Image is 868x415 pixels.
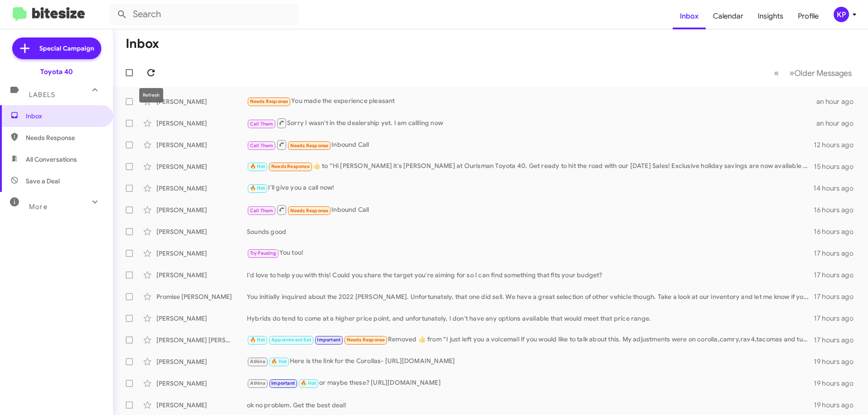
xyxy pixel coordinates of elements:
div: [PERSON_NAME] [156,205,247,214]
div: [PERSON_NAME] [156,97,247,106]
div: 19 hours ago [814,379,861,388]
div: You initially inquired about the 2022 [PERSON_NAME]. Unfortunately, that one did sell. We have a ... [247,292,814,301]
span: More [29,203,47,211]
span: Needs Response [347,337,385,343]
span: Inbox [26,112,103,121]
div: Inbound Call [247,204,814,215]
span: Try Pausing [250,250,276,256]
div: Promise [PERSON_NAME] [156,292,247,301]
span: Important [317,337,340,343]
a: Profile [791,3,826,29]
div: ​👍​ to “ Hi [PERSON_NAME] it's [PERSON_NAME] at Ourisman Toyota 40. Get ready to hit the road wit... [247,161,814,172]
span: 🔥 Hot [250,337,265,343]
span: Call Them [250,143,274,149]
div: 12 hours ago [814,140,861,149]
span: Important [271,380,295,386]
div: I'll give you a call now! [247,183,813,193]
div: 19 hours ago [814,401,861,410]
a: Calendar [706,3,750,29]
span: All Conversations [26,155,77,164]
span: Special Campaign [39,44,94,53]
div: Here is the link for the Corollas- [URL][DOMAIN_NAME] [247,356,814,367]
div: 16 hours ago [814,227,861,236]
span: Appointment Set [271,337,311,343]
div: Toyota 40 [40,67,73,76]
div: Inbound Call [247,139,814,150]
a: Inbox [673,3,706,29]
div: You too! [247,248,814,258]
span: Needs Response [290,208,329,214]
div: [PERSON_NAME] [156,357,247,366]
div: an hour ago [816,119,861,128]
h1: Inbox [126,37,159,51]
div: [PERSON_NAME] [156,401,247,410]
span: Call Them [250,121,274,127]
div: 17 hours ago [814,270,861,280]
div: KP [834,7,849,22]
span: 🔥 Hot [250,185,265,191]
div: [PERSON_NAME] [156,227,247,236]
input: Search [109,4,299,25]
div: 17 hours ago [814,292,861,301]
span: Labels [29,91,55,99]
span: Save a Deal [26,177,60,186]
div: [PERSON_NAME] [156,249,247,258]
span: Athina [250,380,265,386]
div: [PERSON_NAME] [156,270,247,280]
a: Insights [750,3,791,29]
div: 14 hours ago [813,184,861,193]
span: Needs Response [271,163,310,169]
div: 15 hours ago [814,162,861,171]
div: 17 hours ago [814,249,861,258]
div: Removed ‌👍‌ from “ I just left you a voicemail if you would like to talk about this. My adjustmen... [247,335,814,345]
nav: Page navigation example [769,64,857,82]
span: « [774,67,779,79]
div: Refresh [139,88,163,103]
div: [PERSON_NAME] [156,140,247,149]
div: [PERSON_NAME] [PERSON_NAME] [156,336,247,345]
div: 16 hours ago [814,205,861,214]
span: 🔥 Hot [250,163,265,169]
div: Sorry I wasn't in the dealership yet. I am callling now [247,117,816,129]
div: You made the experience pleasant [247,96,816,107]
div: [PERSON_NAME] [156,314,247,323]
div: ok no problem. Get the best deal! [247,401,814,410]
span: Call Them [250,208,274,214]
span: Needs Response [290,143,329,149]
span: Athina [250,359,265,364]
div: I'd love to help you with this! Could you share the target you're aiming for so I can find someth... [247,270,814,280]
span: 🔥 Hot [271,359,287,364]
span: Needs Response [26,133,103,142]
div: Sounds good [247,227,814,236]
span: 🔥 Hot [301,380,316,386]
span: Needs Response [250,98,288,104]
div: or maybe these? [URL][DOMAIN_NAME] [247,378,814,388]
div: Hybrids do tend to come at a higher price point, and unfortunately, I don't have any options avai... [247,314,814,323]
div: [PERSON_NAME] [156,379,247,388]
div: [PERSON_NAME] [156,184,247,193]
button: Previous [769,64,784,82]
div: 19 hours ago [814,357,861,366]
div: 17 hours ago [814,336,861,345]
span: Older Messages [794,68,852,78]
div: an hour ago [816,97,861,106]
div: 17 hours ago [814,314,861,323]
span: » [789,67,794,79]
div: [PERSON_NAME] [156,119,247,128]
button: KP [826,7,858,22]
a: Special Campaign [12,37,101,59]
div: [PERSON_NAME] [156,162,247,171]
button: Next [784,64,857,82]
